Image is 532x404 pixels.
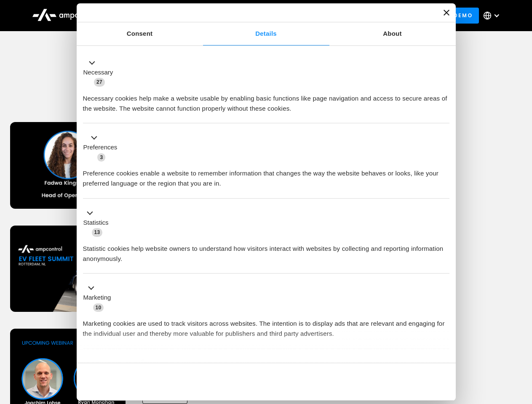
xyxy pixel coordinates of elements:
span: 3 [97,153,105,162]
div: Marketing cookies are used to track visitors across websites. The intention is to display ads tha... [83,312,449,339]
label: Marketing [83,293,111,303]
label: Preferences [83,143,118,152]
a: Consent [77,22,203,45]
h1: Upcoming Webinars [10,85,522,105]
span: 27 [94,78,105,86]
a: Details [203,22,329,45]
span: 10 [93,303,104,312]
label: Necessary [83,68,113,77]
a: About [329,22,456,45]
span: 2 [139,359,147,368]
button: Necessary (27) [83,58,118,87]
button: Marketing (10) [83,283,116,313]
div: Necessary cookies help make a website usable by enabling basic functions like page navigation and... [83,87,449,114]
div: Statistic cookies help website owners to understand how visitors interact with websites by collec... [83,237,449,264]
label: Statistics [83,218,109,228]
button: Close banner [444,10,449,16]
div: Preference cookies enable a website to remember information that changes the way the website beha... [83,162,449,189]
span: 13 [92,228,103,237]
button: Statistics (13) [83,208,114,237]
button: Preferences (3) [83,133,123,162]
button: Unclassified (2) [83,358,152,369]
button: Okay [328,369,449,394]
